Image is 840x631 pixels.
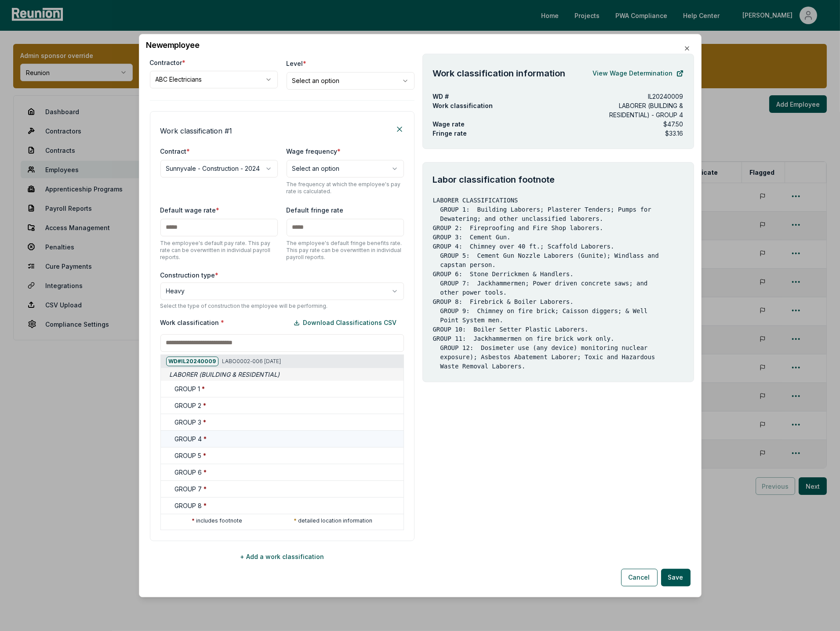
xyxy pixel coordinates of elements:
label: Work classification [160,318,225,327]
a: View Wage Determination [593,65,684,82]
p: $33.16 [665,129,684,138]
p: includes footnote [192,517,242,528]
h5: GROUP 7 [175,484,207,494]
h5: GROUP 5 [175,451,207,460]
button: Save [661,569,691,586]
p: LABORER (BUILDING & RESIDENTIAL) - GROUP 4 [589,101,683,119]
button: Cancel [621,569,658,586]
h5: GROUP 2 [175,401,207,410]
h5: GROUP 8 [175,501,207,510]
div: WD# IL20240009 [166,357,219,366]
button: Download Classifications CSV [287,314,404,332]
h5: GROUP 1 [175,384,205,393]
h5: LABO0002-006 [DATE] [166,357,281,366]
p: $47.50 [664,119,684,129]
h5: GROUP 3 [175,418,207,427]
p: detailed location information [294,517,372,528]
p: IL20240009 [648,92,684,101]
h5: GROUP 6 [175,468,207,477]
span: LABORER (BUILDING & RESIDENTIAL) [170,370,280,379]
h5: GROUP 4 [175,434,207,444]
